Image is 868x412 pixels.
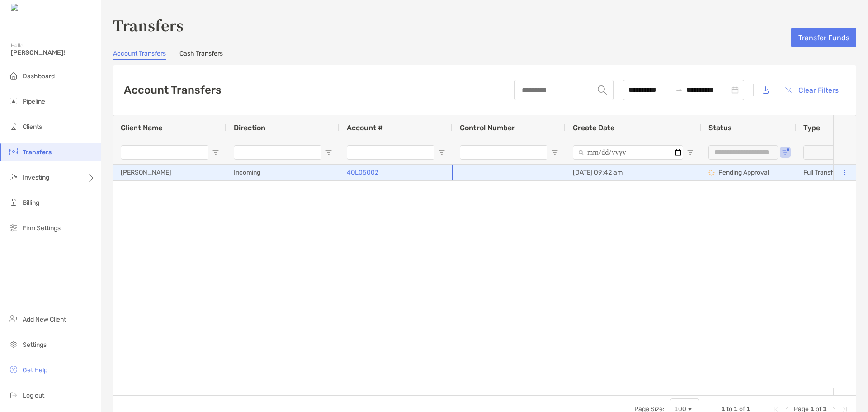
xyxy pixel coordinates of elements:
[23,123,42,131] span: Clients
[23,341,47,349] span: Settings
[8,389,19,400] img: logout icon
[708,170,715,176] img: status icon
[347,167,379,178] a: 4QL05002
[325,149,332,156] button: Open Filter Menu
[566,165,701,180] div: [DATE] 09:42 am
[11,4,49,12] img: Zoe Logo
[778,80,845,100] button: Clear Filters
[234,123,265,132] span: Direction
[347,123,383,132] span: Account #
[23,98,45,105] span: Pipeline
[8,222,19,233] img: firm-settings icon
[8,70,19,81] img: dashboard icon
[803,123,820,132] span: Type
[226,165,340,180] div: Incoming
[113,50,166,60] a: Account Transfers
[8,313,19,324] img: add_new_client icon
[23,174,49,181] span: Investing
[718,167,769,178] p: Pending Approval
[23,199,39,207] span: Billing
[782,149,789,156] button: Open Filter Menu
[8,197,19,208] img: billing icon
[8,339,19,350] img: settings icon
[708,123,732,132] span: Status
[23,148,52,156] span: Transfers
[573,145,683,160] input: Create Date Filter Input
[124,84,222,96] h2: Account Transfers
[113,165,226,180] div: [PERSON_NAME]
[8,146,19,157] img: transfers icon
[573,123,614,132] span: Create Date
[234,145,321,160] input: Direction Filter Input
[460,123,515,132] span: Control Number
[791,28,856,47] button: Transfer Funds
[23,224,61,232] span: Firm Settings
[598,85,607,95] img: input icon
[121,145,208,160] input: Client Name Filter Input
[113,14,856,35] h3: Transfers
[8,95,19,106] img: pipeline icon
[11,49,95,57] span: [PERSON_NAME]!
[23,366,47,374] span: Get Help
[23,316,66,323] span: Add New Client
[347,145,434,160] input: Account # Filter Input
[551,149,558,156] button: Open Filter Menu
[675,86,683,94] span: to
[460,145,547,160] input: Control Number Filter Input
[23,72,55,80] span: Dashboard
[212,149,219,156] button: Open Filter Menu
[785,87,792,93] img: button icon
[675,86,683,94] span: swap-right
[23,392,44,399] span: Log out
[438,149,445,156] button: Open Filter Menu
[121,123,162,132] span: Client Name
[687,149,694,156] button: Open Filter Menu
[8,171,19,182] img: investing icon
[8,364,19,375] img: get-help icon
[8,121,19,132] img: clients icon
[179,50,223,60] a: Cash Transfers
